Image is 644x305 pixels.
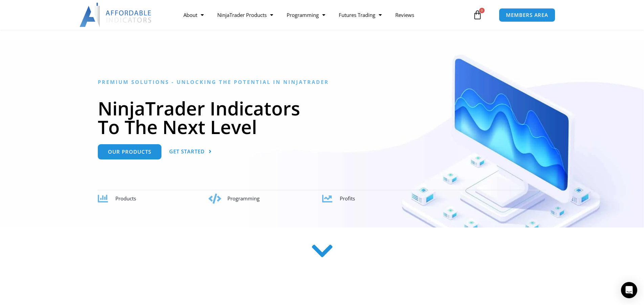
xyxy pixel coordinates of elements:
[169,144,212,159] a: Get Started
[506,13,548,18] span: MEMBERS AREA
[340,195,355,202] span: Profits
[98,79,546,85] h6: Premium Solutions - Unlocking the Potential in NinjaTrader
[621,282,637,298] div: Open Intercom Messenger
[210,7,280,23] a: NinjaTrader Products
[169,149,205,154] span: Get Started
[280,7,332,23] a: Programming
[332,7,388,23] a: Futures Trading
[98,144,161,159] a: Our Products
[388,7,421,23] a: Reviews
[80,3,152,27] img: LogoAI | Affordable Indicators – NinjaTrader
[499,8,555,22] a: MEMBERS AREA
[463,5,492,25] a: 0
[479,8,485,13] span: 0
[108,149,151,154] span: Our Products
[177,7,210,23] a: About
[177,7,471,23] nav: Menu
[227,195,260,202] span: Programming
[115,195,136,202] span: Products
[98,99,546,136] h1: NinjaTrader Indicators To The Next Level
